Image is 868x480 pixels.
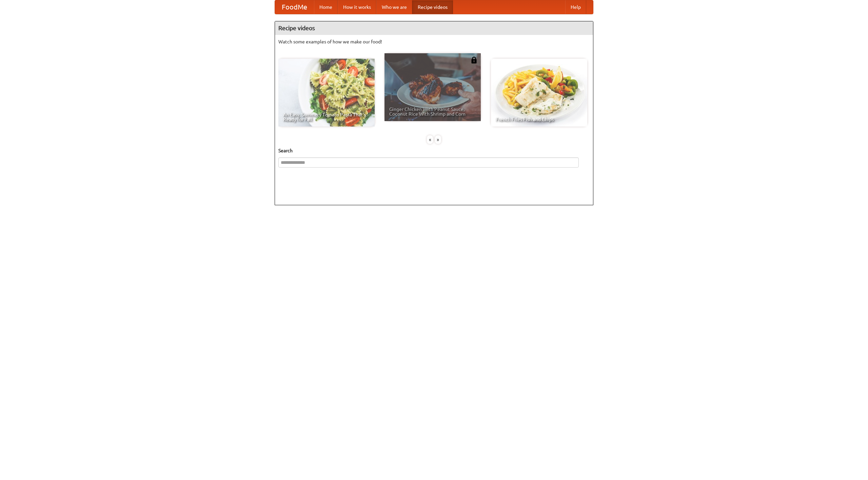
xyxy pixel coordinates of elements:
[427,135,433,144] div: «
[275,0,314,14] a: FoodMe
[338,0,376,14] a: How it works
[435,135,441,144] div: »
[275,21,593,35] h4: Recipe videos
[471,57,477,63] img: 483408.png
[376,0,412,14] a: Who we are
[283,112,370,122] span: An Easy, Summery Tomato Pasta That's Ready for Fall
[565,0,586,14] a: Help
[278,59,375,127] a: An Easy, Summery Tomato Pasta That's Ready for Fall
[491,59,587,127] a: French Fries Fish and Chips
[278,38,590,45] p: Watch some examples of how we make our food!
[278,147,590,154] h5: Search
[412,0,453,14] a: Recipe videos
[496,117,583,122] span: French Fries Fish and Chips
[314,0,338,14] a: Home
